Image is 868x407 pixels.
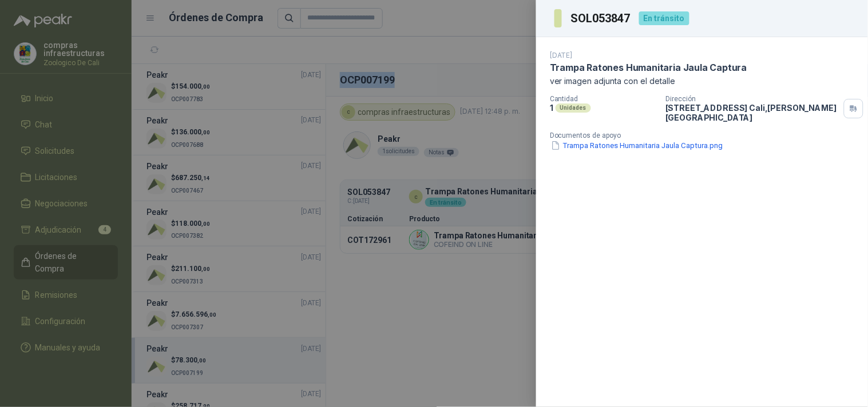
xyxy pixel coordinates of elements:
[550,51,573,59] p: [DATE]
[550,103,553,113] p: 1
[550,131,863,139] p: Documentos de apoyo
[571,13,632,24] h3: SOL053847
[639,11,689,25] div: En tránsito
[665,103,839,122] p: [STREET_ADDRESS] Cali , [PERSON_NAME][GEOGRAPHIC_DATA]
[556,103,591,113] div: Unidades
[550,139,724,151] button: Trampa Ratones Humanitaria Jaula Captura.png
[550,95,656,103] p: Cantidad
[550,76,854,86] p: ver imagen adjunta con el detalle
[665,95,839,103] p: Dirección
[550,62,747,74] p: Trampa Ratones Humanitaria Jaula Captura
